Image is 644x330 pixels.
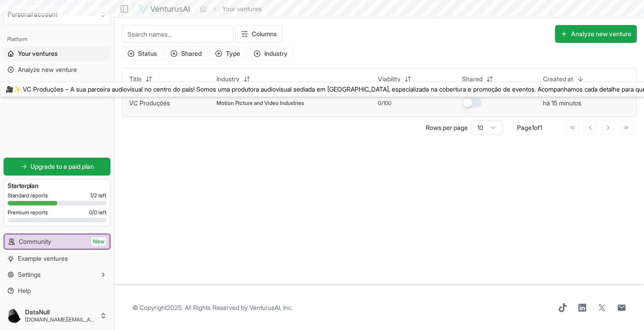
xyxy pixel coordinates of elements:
[555,25,637,43] button: Analyze new venture
[538,72,589,86] button: Created at
[235,25,283,43] button: Columns
[89,209,106,216] span: 0 / 0 left
[18,65,77,74] span: Analyze new venture
[18,270,41,279] span: Settings
[30,162,94,171] span: Upgrade to a paid plan
[4,305,110,326] button: DataNull[DOMAIN_NAME][EMAIL_ADDRESS][DOMAIN_NAME]
[8,192,48,199] span: Standard reports
[378,100,381,107] span: 0
[90,192,106,199] span: 1 / 2 left
[124,72,158,86] button: Title
[25,308,96,316] span: DataNull
[18,49,58,58] span: Your ventures
[4,63,110,77] a: Analyze new venture
[4,32,110,46] div: Platform
[4,267,110,282] button: Settings
[4,234,110,249] a: CommunityNew
[18,286,31,295] span: Help
[381,100,391,107] span: /100
[129,99,170,107] a: VC Produções
[4,284,110,298] a: Help
[122,25,233,43] input: Search names...
[209,46,246,61] button: Type
[216,100,304,107] span: Motion Picture and Video Industries
[8,209,48,216] span: Premium reports
[4,46,110,61] a: Your ventures
[211,72,256,86] button: Industry
[18,254,68,263] span: Example ventures
[19,237,51,246] span: Community
[540,124,542,131] span: 1
[426,123,468,132] p: Rows per page
[216,75,240,84] span: Industry
[165,46,208,61] button: Shared
[7,309,21,323] img: ACg8ocIyXX99fbNqg1pdxudxS0r_OKohcxQpAlKuVHQuraLfJWyw1Lq5=s96-c
[534,124,540,131] span: of
[543,99,581,108] button: há 15 minutos
[532,124,534,131] span: 1
[132,303,292,312] span: © Copyright 2025 . All Rights Reserved by .
[543,75,573,84] span: Created at
[373,72,417,86] button: Viability
[25,316,96,323] span: [DOMAIN_NAME][EMAIL_ADDRESS][DOMAIN_NAME]
[122,46,163,61] button: Status
[4,251,110,266] a: Example ventures
[248,46,293,61] button: Industry
[462,75,483,84] span: Shared
[8,181,106,190] h3: Starter plan
[250,304,291,311] a: VenturusAI, Inc
[517,124,532,131] span: Page
[378,75,401,84] span: Viability
[91,237,106,246] span: New
[4,158,110,175] a: Upgrade to a paid plan
[129,75,142,84] span: Title
[457,72,499,86] button: Shared
[129,99,170,108] button: VC Produções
